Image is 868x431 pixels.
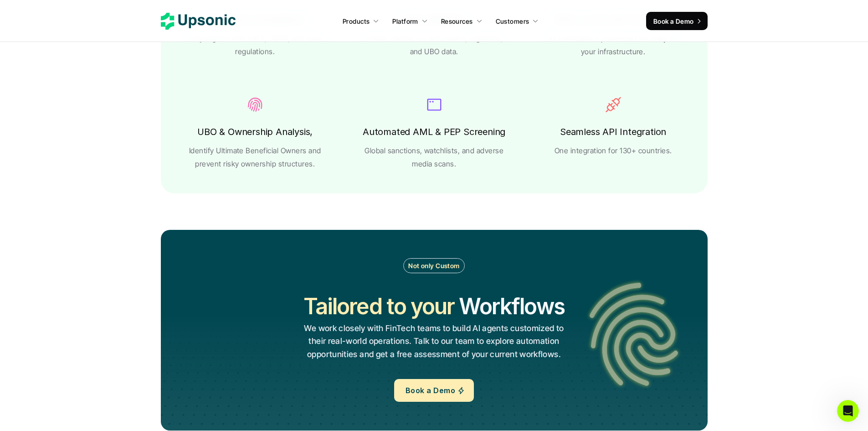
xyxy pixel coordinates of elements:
[496,16,529,26] p: Customers
[459,291,565,322] h2: Workflows
[542,32,684,58] p: All verifications processed securely on your infrastructure.
[303,322,565,361] p: We work closely with FinTech teams to build AI agents customized to their real-world operations. ...
[363,32,505,58] p: Instant checks on documents, registries, and UBO data.
[441,16,473,26] p: Resources
[394,379,474,402] a: Book a Demo
[408,261,459,270] p: Not only Custom
[337,13,385,29] a: Products
[392,16,418,26] p: Platform
[197,124,313,140] h6: UBO & Ownership Analysis,
[184,144,326,171] p: Identify Ultimate Beneficial Owners and prevent risky ownership structures.
[363,124,505,140] h6: Automated AML & PEP Screening
[653,16,694,26] p: Book a Demo
[184,32,326,58] p: Fully aligned with FATF, GDPR, and local regulations.
[555,144,672,157] p: One integration for 130+ countries.
[303,291,454,322] h2: Tailored to your
[363,144,505,171] p: Global sanctions, watchlists, and adverse media scans.
[406,384,455,397] p: Book a Demo
[837,400,859,422] iframe: Intercom live chat
[560,124,666,140] h6: Seamless API Integration
[343,16,370,26] p: Products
